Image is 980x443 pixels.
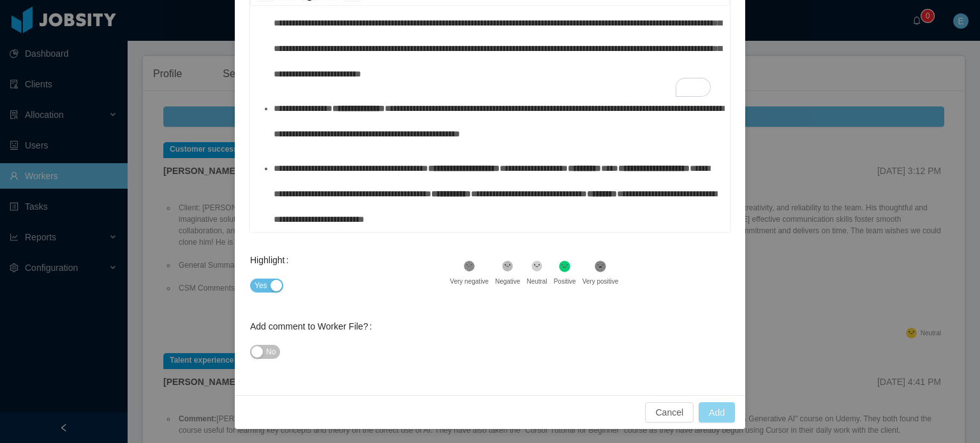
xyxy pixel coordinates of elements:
span: Yes [255,279,267,292]
div: Neutral [526,277,547,286]
label: Highlight [250,255,293,265]
button: Highlight [250,279,283,293]
div: Very negative [450,277,489,286]
div: Positive [554,277,576,286]
span: No [266,345,276,358]
div: Very positive [583,277,619,286]
button: Add comment to Worker File? [250,345,280,359]
button: Cancel [645,402,694,423]
label: Add comment to Worker File? [250,321,377,331]
button: Add [699,402,735,423]
div: Negative [495,277,520,286]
